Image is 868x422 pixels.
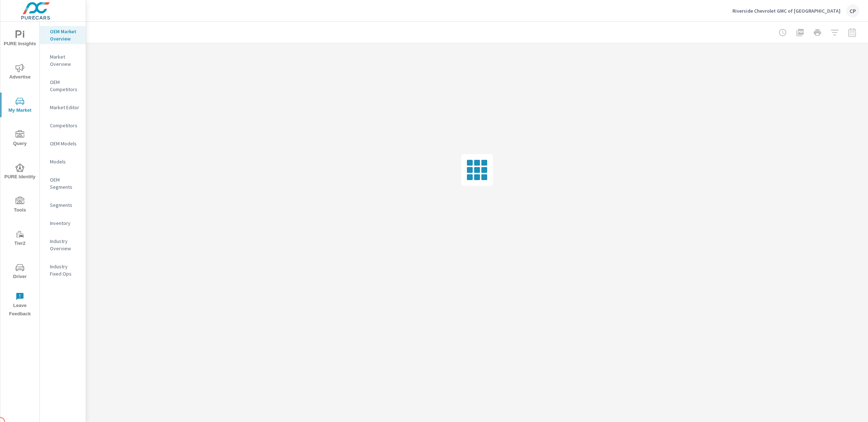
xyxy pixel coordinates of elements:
p: OEM Segments [50,176,80,191]
p: Riverside Chevrolet GMC of [GEOGRAPHIC_DATA] [732,8,841,14]
p: OEM Models [50,140,80,147]
p: Models [50,158,80,165]
span: My Market [3,97,37,115]
p: Competitors [50,122,80,129]
div: OEM Competitors [40,77,86,95]
p: Segments [50,201,80,209]
span: Driver [3,263,37,281]
p: Market Editor [50,104,80,111]
span: PURE Insights [3,30,37,48]
span: Tier2 [3,230,37,248]
div: Models [40,156,86,167]
div: Market Overview [40,51,86,69]
div: OEM Market Overview [40,26,86,44]
div: Industry Fixed Ops [40,261,86,279]
span: PURE Identity [3,163,37,181]
span: Advertise [3,64,37,81]
p: OEM Market Overview [50,28,80,42]
div: Industry Overview [40,236,86,254]
p: OEM Competitors [50,78,80,93]
div: Market Editor [40,102,86,113]
p: Industry Overview [50,238,80,252]
div: OEM Segments [40,174,86,192]
div: OEM Models [40,138,86,149]
span: Query [3,130,37,148]
p: Inventory [50,219,80,227]
div: Competitors [40,120,86,131]
span: Leave Feedback [3,292,37,318]
span: Tools [3,197,37,214]
p: Market Overview [50,53,80,68]
div: Segments [40,200,86,210]
div: CP [846,4,859,17]
p: Industry Fixed Ops [50,263,80,277]
div: Inventory [40,218,86,229]
div: nav menu [0,22,39,321]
